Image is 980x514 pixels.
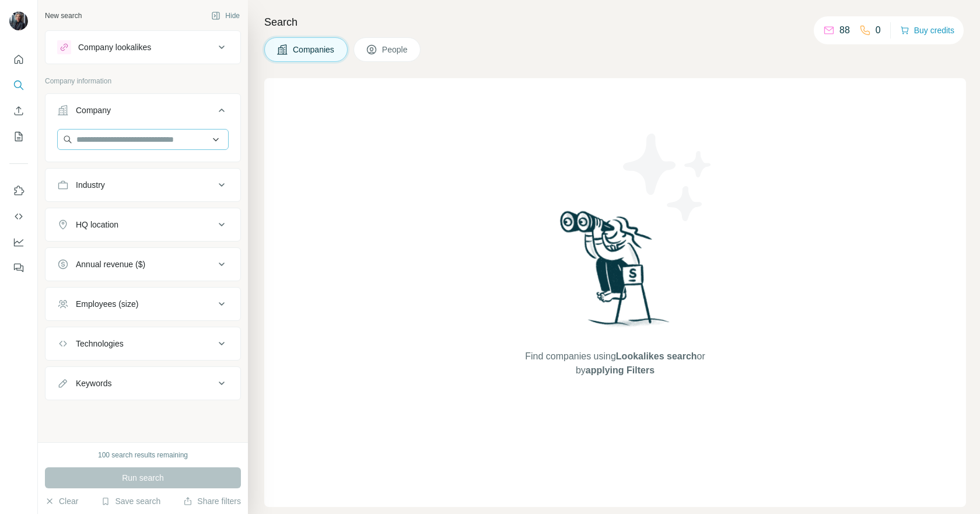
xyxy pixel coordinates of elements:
span: People [382,44,409,55]
span: Find companies using or by [521,349,708,377]
button: Buy credits [900,22,954,39]
button: HQ location [45,211,240,239]
button: Employees (size) [45,290,240,318]
button: Keywords [45,369,240,397]
button: Clear [45,495,78,507]
p: Company information [45,76,241,86]
button: Annual revenue ($) [45,250,240,278]
div: Technologies [76,338,124,349]
button: Use Surfe API [9,206,28,227]
button: Technologies [45,330,240,358]
button: Company lookalikes [45,33,240,61]
button: Use Surfe on LinkedIn [9,180,28,201]
span: Lookalikes search [616,351,697,361]
button: Dashboard [9,232,28,253]
p: 88 [839,23,850,37]
button: Enrich CSV [9,100,28,121]
span: applying Filters [586,365,654,375]
div: Annual revenue ($) [76,258,145,270]
h4: Search [264,14,966,30]
button: Industry [45,171,240,199]
button: Share filters [183,495,241,507]
div: 100 search results remaining [98,450,188,460]
button: Save search [101,495,160,507]
span: Companies [293,44,335,55]
button: Search [9,75,28,96]
div: Company [76,104,111,116]
button: Hide [203,7,248,25]
p: 0 [876,23,881,37]
img: Surfe Illustration - Woman searching with binoculars [555,208,676,338]
div: HQ location [76,219,118,230]
button: Company [45,96,240,129]
img: Avatar [9,12,28,30]
div: Company lookalikes [78,41,151,53]
button: My lists [9,126,28,147]
button: Quick start [9,49,28,70]
img: Surfe Illustration - Stars [615,125,720,230]
div: Employees (size) [76,298,138,310]
div: Keywords [76,377,111,389]
button: Feedback [9,257,28,278]
div: Industry [76,179,105,191]
div: New search [45,11,82,21]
